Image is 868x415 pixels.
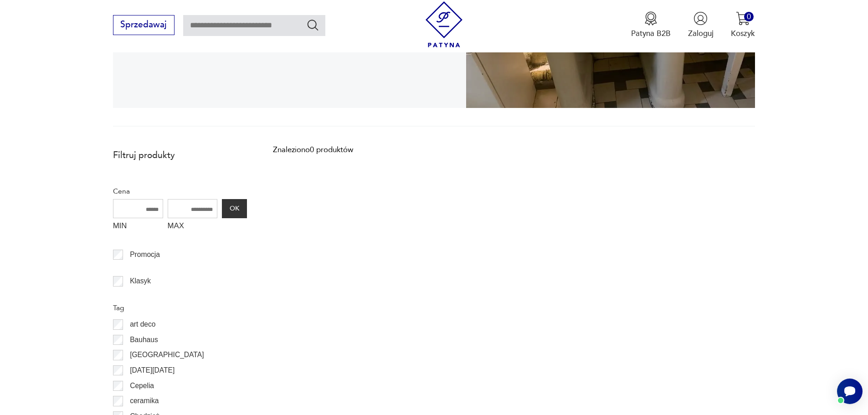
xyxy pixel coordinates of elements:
[168,218,218,236] label: MAX
[113,218,163,236] label: MIN
[222,199,247,218] button: OK
[837,379,863,404] iframe: Smartsupp widget button
[306,18,319,31] button: Szukaj
[130,249,160,261] p: Promocja
[130,395,159,407] p: ceramika
[421,1,467,47] img: Patyna - sklep z meblami i dekoracjami vintage
[113,22,175,29] a: Sprzedawaj
[130,318,155,330] p: art deco
[113,149,247,161] p: Filtruj produkty
[273,144,353,156] div: Znaleziono 0 produktów
[688,11,714,39] button: Zaloguj
[631,11,671,39] button: Patyna B2B
[644,11,658,26] img: Ikona medalu
[113,302,247,314] p: Tag
[113,185,247,197] p: Cena
[736,11,750,26] img: Ikona koszyka
[130,334,158,346] p: Bauhaus
[631,28,671,39] p: Patyna B2B
[744,12,754,21] div: 0
[130,275,151,287] p: Klasyk
[130,380,154,392] p: Cepelia
[130,349,204,361] p: [GEOGRAPHIC_DATA]
[113,15,175,35] button: Sprzedawaj
[693,11,708,26] img: Ikonka użytkownika
[688,28,714,39] p: Zaloguj
[731,11,755,39] button: 0Koszyk
[130,364,175,376] p: [DATE][DATE]
[731,28,755,39] p: Koszyk
[631,11,671,39] a: Ikona medaluPatyna B2B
